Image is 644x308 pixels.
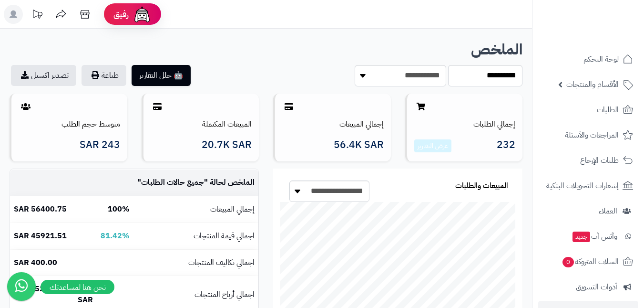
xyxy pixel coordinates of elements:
a: العملاء [538,200,638,223]
span: إشعارات التحويلات البنكية [546,179,619,192]
a: إجمالي المبيعات [339,118,384,130]
a: طلبات الإرجاع [538,149,638,172]
img: ai-face.png [133,5,152,24]
span: الأقسام والمنتجات [566,78,619,91]
a: أدوات التسويق [538,276,638,298]
a: متوسط حجم الطلب [61,118,120,130]
span: 56.4K SAR [334,139,384,150]
span: جديد [572,232,590,242]
b: 400.00 SAR [14,257,57,268]
span: 0 [562,257,574,267]
span: 232 [497,139,515,153]
a: السلات المتروكة0 [538,250,638,273]
span: رفيق [113,9,129,20]
span: طلبات الإرجاع [580,154,619,167]
b: 45521.51 SAR [25,283,93,306]
img: logo-2.png [579,22,635,42]
td: الملخص لحالة " " [133,170,258,196]
span: لوحة التحكم [583,53,619,66]
b: 45921.51 SAR [14,230,67,242]
h3: المبيعات والطلبات [455,182,508,191]
span: أدوات التسويق [576,280,617,294]
span: العملاء [599,204,617,218]
span: الطلبات [597,103,619,117]
a: إشعارات التحويلات البنكية [538,174,638,197]
a: المبيعات المكتملة [202,118,252,130]
a: الطلبات [538,98,638,121]
button: طباعة [82,65,126,86]
button: 🤖 حلل التقارير [132,65,191,86]
a: إجمالي الطلبات [473,118,515,130]
span: وآتس آب [572,230,617,243]
td: اجمالي تكاليف المنتجات [133,250,258,276]
a: لوحة التحكم [538,48,638,71]
b: الملخص [471,38,522,61]
td: اجمالي قيمة المنتجات [133,223,258,249]
b: 81.42% [101,230,130,242]
b: 56400.75 SAR [14,203,67,215]
a: تصدير اكسيل [11,65,76,86]
td: إجمالي المبيعات [133,196,258,223]
b: 100% [108,203,130,215]
a: وآتس آبجديد [538,225,638,248]
span: المراجعات والأسئلة [565,128,619,142]
a: المراجعات والأسئلة [538,124,638,147]
span: 20.7K SAR [202,139,252,150]
span: جميع حالات الطلبات [141,177,204,188]
a: تحديثات المنصة [25,5,49,26]
span: السلات المتروكة [562,255,619,268]
a: عرض التقارير [418,141,448,151]
span: 243 SAR [80,139,120,150]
